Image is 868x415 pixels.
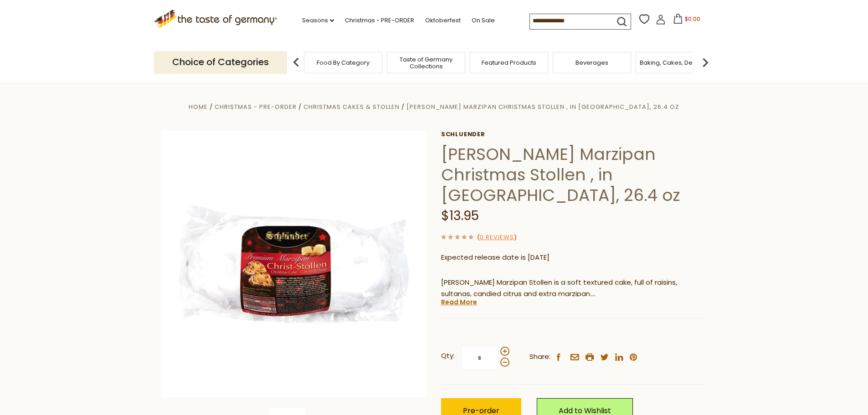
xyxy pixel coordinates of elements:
[640,59,710,66] a: Baking, Cakes, Desserts
[685,15,700,23] span: $0.00
[390,56,462,70] a: Taste of Germany Collections
[345,15,414,26] a: Christmas - PRE-ORDER
[303,102,400,111] a: Christmas Cakes & Stollen
[441,350,455,362] strong: Qty:
[441,297,477,307] a: Read More
[441,252,708,263] p: Expected release date is [DATE]
[472,15,495,26] a: On Sale
[441,277,708,300] p: [PERSON_NAME] Marzipan Stollen is a soft textured cake, full of raisins, sultanas, candied citrus...
[441,207,479,225] span: $13.95
[480,233,514,242] a: 0 Reviews
[215,102,297,111] a: Christmas - PRE-ORDER
[317,59,370,66] a: Food By Category
[668,14,706,27] button: $0.00
[441,131,708,138] a: Schluender
[189,102,208,111] a: Home
[161,131,427,397] img: Schluender Marzipan Christmas Stollen Cellophone
[461,345,498,370] input: Qty:
[575,59,608,66] a: Beverages
[425,15,461,26] a: Oktoberfest
[529,351,550,363] span: Share:
[302,15,334,26] a: Seasons
[696,53,714,72] img: next arrow
[477,233,517,241] span: ( )
[287,53,305,72] img: previous arrow
[154,51,287,73] p: Choice of Categories
[406,102,679,111] a: [PERSON_NAME] Marzipan Christmas Stollen , in [GEOGRAPHIC_DATA], 26.4 oz
[482,59,536,66] a: Featured Products
[441,144,708,205] h1: [PERSON_NAME] Marzipan Christmas Stollen , in [GEOGRAPHIC_DATA], 26.4 oz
